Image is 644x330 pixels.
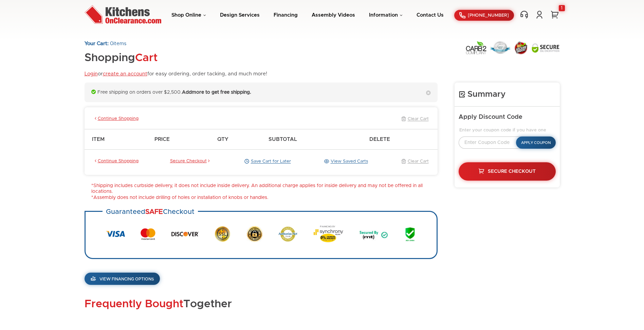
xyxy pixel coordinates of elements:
[85,273,160,285] a: View Financing Options
[490,41,511,54] img: Lowest Price Guarantee
[85,129,151,149] th: Item
[141,228,155,240] img: MasterCard
[265,129,366,149] th: Subtotal
[93,116,139,122] a: Continue Shopping
[85,71,98,76] a: Login
[85,299,183,310] span: Frequently Bought
[400,116,429,122] a: Clear Cart
[459,128,556,133] legend: Enter your coupon code if you have one
[323,159,368,165] a: View Saved Carts
[103,71,147,76] a: create an account
[488,169,536,174] span: Secure Checkout
[459,136,526,149] input: Enter Coupon Code
[151,129,214,149] th: Price
[135,53,158,63] span: Cart
[366,129,438,149] th: Delete
[369,13,403,18] a: Information
[468,13,509,18] span: [PHONE_NUMBER]
[170,159,211,165] a: Secure Checkout
[85,41,109,46] strong: Your Cart:
[91,195,438,201] li: *Assembly does not include drilling of holes or installation of knobs or handles.
[454,10,514,21] a: [PHONE_NUMBER]
[246,226,263,242] img: Secure
[106,231,125,237] img: Visa
[110,41,113,46] span: 0
[359,225,388,242] img: Secured by MT
[93,159,139,165] a: Continue Shopping
[99,277,154,281] span: View Financing Options
[404,225,416,242] img: AES 256 Bit
[85,52,267,64] h1: Shopping
[171,229,199,239] img: Discover
[459,89,556,99] h4: Summary
[516,136,556,149] button: Apply Coupon
[243,159,291,165] a: Save Cart for Later
[550,10,560,19] a: 1
[220,13,260,18] a: Design Services
[214,129,265,149] th: Qty
[85,82,438,103] div: Free shipping on orders over $2,500.
[400,159,429,165] a: Clear Cart
[215,225,231,242] img: SSL
[417,13,444,18] a: Contact Us
[145,208,163,215] strong: SAFE
[85,71,267,77] p: or for easy ordering, order tacking, and much more!
[274,13,298,18] a: Financing
[103,204,198,220] h3: Guaranteed Checkout
[278,226,297,242] img: Authorize.net
[312,13,355,18] a: Assembly Videos
[514,41,528,55] img: Secure Order
[531,43,560,53] img: Secure SSL Encyption
[182,90,251,95] strong: Add more to get free shipping.
[459,162,556,181] a: Secure Checkout
[459,113,556,121] h5: Apply Discount Code
[85,5,161,24] img: Kitchens On Clearance
[559,5,565,11] div: 1
[171,13,206,18] a: Shop Online
[85,298,560,310] h2: Together
[85,41,267,47] p: items
[91,183,438,195] li: *Shipping includes curbside delivery, it does not include inside delivery. An additional charge a...
[465,41,487,55] img: Carb2 Compliant
[313,225,343,242] img: Synchrony Bank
